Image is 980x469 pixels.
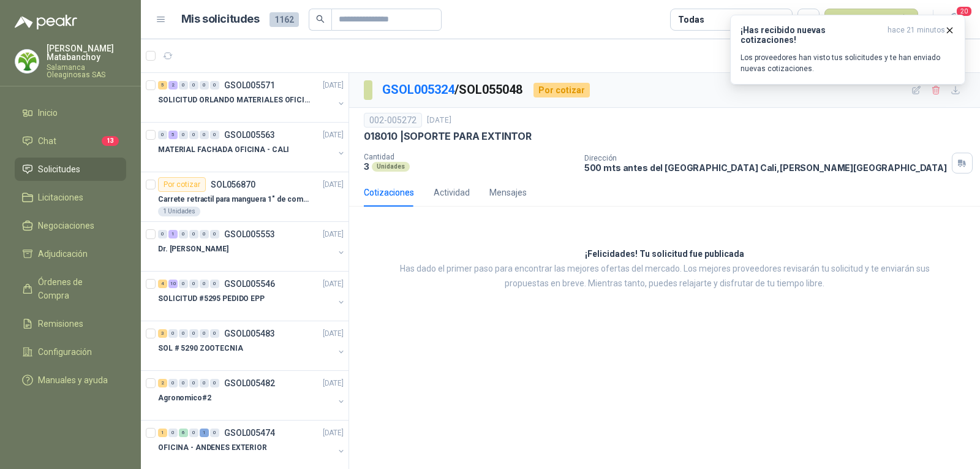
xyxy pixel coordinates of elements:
div: 0 [210,230,219,238]
a: Chat13 [15,129,126,153]
div: 0 [210,280,219,288]
span: Adjudicación [38,247,88,261]
div: 1 [168,230,178,238]
div: 0 [189,131,198,139]
a: 5 2 0 0 0 0 GSOL005571[DATE] SOLICITUD ORLANDO MATERIALES OFICINA - CALI [158,78,346,117]
div: 0 [200,379,209,387]
div: 0 [179,280,188,288]
div: 0 [179,131,188,139]
div: 0 [189,81,198,90]
p: Has dado el primer paso para encontrar las mejores ofertas del mercado. Los mejores proveedores r... [383,262,946,291]
div: 0 [168,329,178,338]
p: 3 [364,161,369,172]
div: 0 [200,230,209,238]
p: Los proveedores han visto tus solicitudes y te han enviado nuevas cotizaciones. [741,52,955,74]
span: 13 [102,136,119,146]
p: Carrete retractil para manguera 1" de combustible [158,194,311,205]
span: Remisiones [38,317,83,330]
span: search [316,15,325,23]
p: Cantidad [364,153,575,161]
span: hace 21 minutos [888,25,945,45]
p: GSOL005483 [224,329,275,338]
p: [DATE] [323,427,344,439]
div: Mensajes [489,186,527,199]
p: Salamanca Oleaginosas SAS [47,64,126,78]
a: Manuales y ayuda [15,368,126,392]
div: 0 [179,329,188,338]
a: Solicitudes [15,158,126,181]
a: 1 0 6 0 1 0 GSOL005474[DATE] OFICINA - ANDENES EXTERIOR [158,425,346,465]
p: GSOL005563 [224,131,275,139]
div: Cotizaciones [364,186,414,199]
a: 2 0 0 0 0 0 GSOL005482[DATE] Agronomico#2 [158,376,346,415]
a: Por cotizarSOL056870[DATE] Carrete retractil para manguera 1" de combustible1 Unidades [141,172,349,222]
div: 1 [200,429,209,437]
div: 0 [200,329,209,338]
h3: ¡Has recibido nuevas cotizaciones! [741,25,883,45]
div: 0 [200,131,209,139]
a: 0 1 0 0 0 0 GSOL005553[DATE] Dr. [PERSON_NAME] [158,227,346,266]
div: 0 [189,329,198,338]
p: Dirección [584,154,947,162]
div: 1 [158,429,167,437]
p: [DATE] [323,229,344,240]
div: 0 [210,131,219,139]
div: 0 [179,379,188,387]
div: 2 [168,81,178,90]
a: 0 5 0 0 0 0 GSOL005563[DATE] MATERIAL FACHADA OFICINA - CALI [158,128,346,167]
span: 1162 [269,12,299,27]
div: 0 [189,230,198,238]
img: Logo peakr [15,15,77,29]
div: Actividad [434,186,470,199]
p: [DATE] [323,129,344,141]
p: / SOL055048 [382,80,524,99]
p: [DATE] [323,278,344,290]
div: 0 [200,81,209,90]
div: 2 [158,379,167,387]
a: 3 0 0 0 0 0 GSOL005483[DATE] SOL # 5290 ZOOTECNIA [158,326,346,365]
div: 0 [210,379,219,387]
div: Todas [678,13,704,26]
p: [DATE] [323,179,344,191]
p: Dr. [PERSON_NAME] [158,243,228,255]
p: [DATE] [323,80,344,91]
div: 0 [179,81,188,90]
p: [DATE] [323,378,344,389]
div: 0 [189,429,198,437]
div: 0 [210,329,219,338]
p: GSOL005474 [224,429,275,437]
div: 0 [158,230,167,238]
p: MATERIAL FACHADA OFICINA - CALI [158,144,289,156]
div: 3 [158,329,167,338]
button: ¡Has recibido nuevas cotizaciones!hace 21 minutos Los proveedores han visto tus solicitudes y te ... [730,15,965,85]
a: Licitaciones [15,186,126,209]
span: Inicio [38,106,58,120]
a: Órdenes de Compra [15,270,126,307]
p: 018010 | SOPORTE PARA EXTINTOR [364,130,532,143]
p: GSOL005546 [224,280,275,288]
div: 5 [168,131,178,139]
div: 0 [210,81,219,90]
a: Inicio [15,101,126,124]
div: Por cotizar [158,177,206,192]
div: 6 [179,429,188,437]
p: OFICINA - ANDENES EXTERIOR [158,442,267,454]
span: Chat [38,134,56,148]
p: Agronomico#2 [158,392,211,404]
span: Configuración [38,345,92,359]
h3: ¡Felicidades! Tu solicitud fue publicada [585,247,744,262]
div: 002-005272 [364,113,422,128]
div: 0 [168,379,178,387]
div: 10 [168,280,178,288]
img: Company Logo [15,50,39,73]
p: GSOL005553 [224,230,275,238]
div: 1 Unidades [158,207,200,216]
span: Órdenes de Compra [38,275,115,302]
div: 0 [158,131,167,139]
p: SOL056870 [211,180,255,189]
div: Unidades [372,162,410,172]
h1: Mis solicitudes [181,10,260,28]
div: 0 [210,429,219,437]
a: Remisiones [15,312,126,335]
span: Licitaciones [38,191,83,204]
